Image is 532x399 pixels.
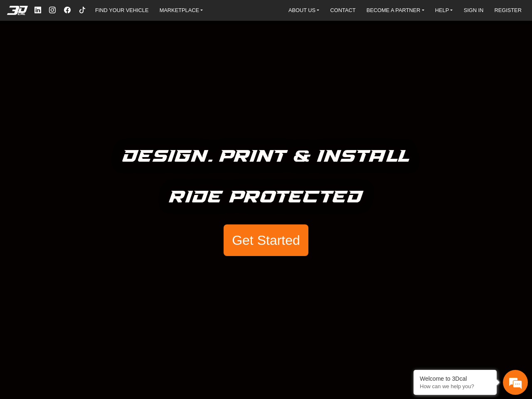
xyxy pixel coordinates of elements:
h5: Design. Print & Install [123,143,410,170]
a: MARKETPLACE [156,4,207,16]
h5: Ride Protected [169,184,363,211]
p: How can we help you? [420,383,490,389]
a: CONTACT [327,4,359,16]
a: FIND YOUR VEHICLE [92,4,152,16]
a: BECOME A PARTNER [363,4,428,16]
a: ABOUT US [285,4,323,16]
a: HELP [432,4,456,16]
a: REGISTER [491,4,525,16]
div: Welcome to 3Dcal [420,375,490,382]
a: SIGN IN [461,4,487,16]
button: Get Started [224,224,308,256]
